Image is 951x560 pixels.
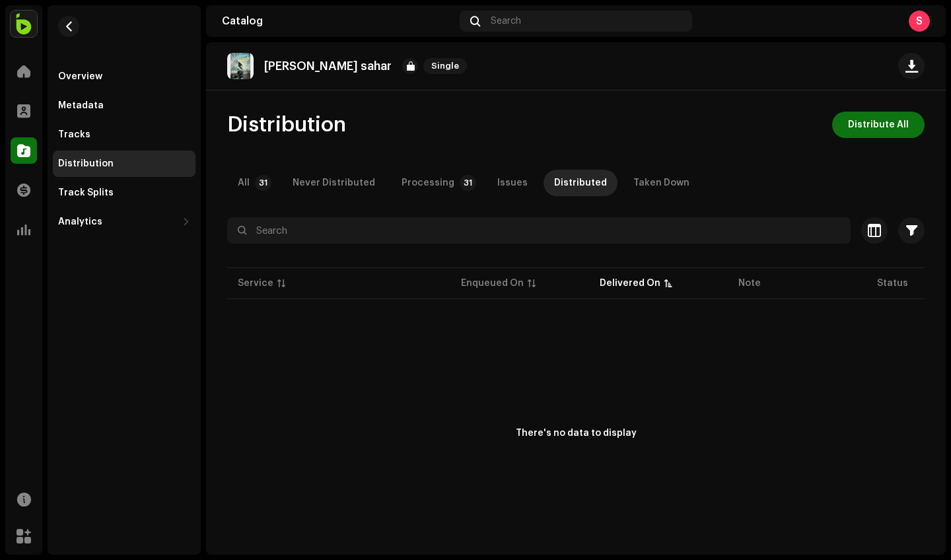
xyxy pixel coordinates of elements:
div: Distribution [58,158,114,169]
re-m-nav-dropdown: Analytics [53,209,195,235]
div: Track Splits [58,188,114,198]
p-badge: 31 [460,175,476,191]
button: Distribute All [832,112,925,138]
re-m-nav-item: Overview [53,63,195,90]
re-m-nav-item: Track Splits [53,180,195,206]
div: Analytics [58,217,102,227]
div: All [238,170,250,196]
img: 1101a203-098c-4476-bbd3-7ad6d5604465 [11,11,37,37]
input: Search [227,217,851,244]
span: Search [491,16,521,26]
re-m-nav-item: Distribution [53,151,195,177]
span: Distribute All [848,112,909,138]
div: There's no data to display [516,427,637,440]
re-m-nav-item: Tracks [53,122,195,148]
div: Catalog [222,16,454,26]
img: d4ef4e98-0c4d-4664-88be-c7b4efc3ba58 [227,53,254,79]
div: Distributed [554,170,607,196]
div: S [909,11,930,32]
div: Metadata [58,100,104,111]
div: Issues [497,170,528,196]
div: Overview [58,71,102,82]
div: Tracks [58,129,90,140]
div: Processing [402,170,454,196]
div: Taken Down [633,170,689,196]
p-badge: 31 [255,175,271,191]
div: Never Distributed [293,170,375,196]
p: [PERSON_NAME] sahar [264,59,392,73]
span: Distribution [227,112,346,138]
re-m-nav-item: Metadata [53,92,195,119]
span: Single [423,58,467,74]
